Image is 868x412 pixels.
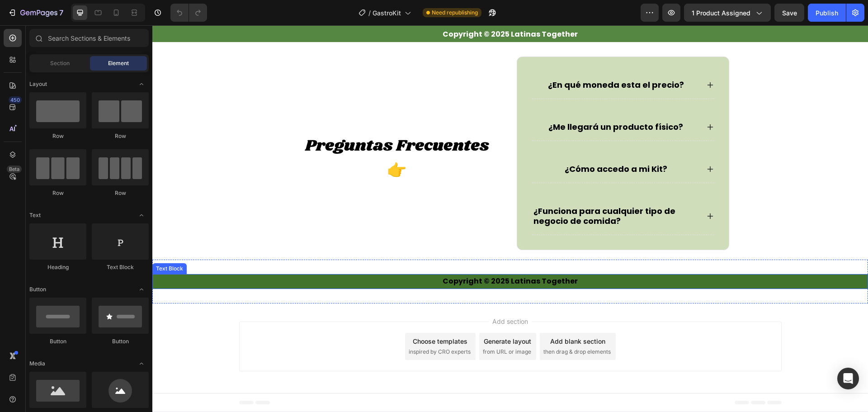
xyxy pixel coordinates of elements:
[29,29,149,47] input: Search Sections & Elements
[782,9,797,17] span: Save
[331,311,379,321] div: Generate layout
[692,8,750,18] span: 1 product assigned
[29,285,46,294] span: Button
[412,138,515,149] span: ¿Cómo accedo a mi Kit?
[235,133,255,156] span: 👉
[134,208,149,223] span: Toggle open
[391,322,458,331] span: then drag & drop elements
[4,4,67,22] button: 7
[108,59,129,67] span: Element
[7,166,22,173] div: Beta
[29,360,45,368] span: Media
[330,322,379,331] span: from URL or image
[92,337,149,346] div: Button
[290,251,425,261] strong: Copyright © 2025 Latinas Together
[381,180,523,201] span: Funciona para cualquier tipo de negocio de comida?
[837,368,859,389] div: Open Intercom Messenger
[92,189,149,197] div: Row
[256,322,318,331] span: inspired by CRO experts
[29,80,47,88] span: Layout
[816,8,838,18] div: Publish
[29,211,41,219] span: Text
[134,356,149,371] span: Toggle open
[381,180,386,191] span: ¿
[368,8,371,18] span: /
[59,7,63,18] p: 7
[29,263,86,271] div: Heading
[134,282,149,297] span: Toggle open
[153,109,337,132] span: Preguntas Frecuentes
[134,77,149,91] span: Toggle open
[170,4,207,22] div: Undo/Redo
[808,4,846,22] button: Publish
[396,54,532,65] span: ¿En qué moneda esta el precio?
[260,311,315,321] div: Choose templates
[92,263,149,271] div: Text Block
[29,189,86,197] div: Row
[336,291,379,301] span: Add section
[373,8,401,18] span: GastroKit
[396,96,531,107] span: ¿Me llegará un producto físico?
[29,132,86,140] div: Row
[9,96,22,104] div: 450
[50,59,70,67] span: Section
[29,337,86,346] div: Button
[684,4,771,22] button: 1 product assigned
[92,132,149,140] div: Row
[2,239,33,247] div: Text Block
[152,25,868,412] iframe: Design area
[432,9,478,17] span: Need republishing
[774,4,804,22] button: Save
[398,311,453,321] div: Add blank section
